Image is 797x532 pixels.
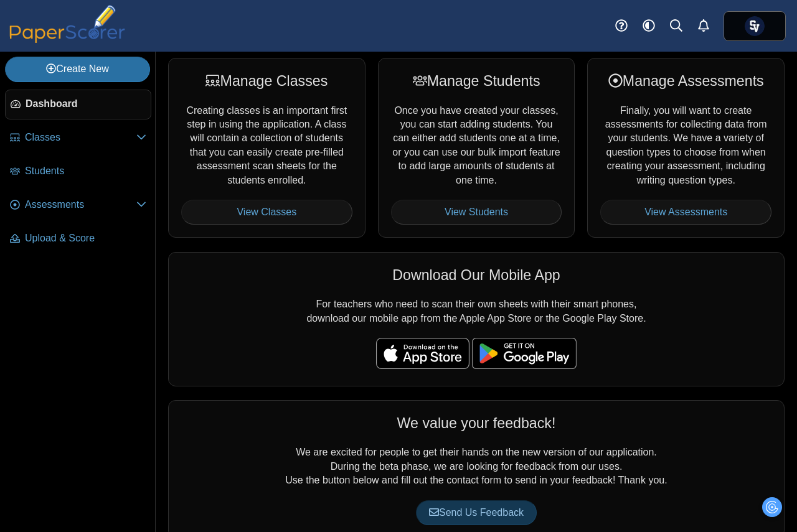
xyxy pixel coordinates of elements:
a: View Assessments [600,200,771,225]
img: PaperScorer [5,5,130,43]
a: Classes [5,123,151,153]
a: Dashboard [5,90,151,119]
div: We value your feedback! [181,413,771,433]
div: Manage Assessments [600,71,771,91]
div: Finally, you will want to create assessments for collecting data from your students. We have a va... [587,58,785,238]
div: For teachers who need to scan their own sheets with their smart phones, download our mobile app f... [168,252,785,386]
div: Once you have created your classes, you can start adding students. You can either add students on... [378,58,575,238]
span: Chris Paolelli [745,16,765,36]
img: apple-store-badge.svg [376,338,469,369]
span: Students [25,164,146,178]
span: Upload & Score [25,231,146,245]
span: Assessments [25,198,136,212]
a: Upload & Score [5,224,151,254]
span: Classes [25,131,136,144]
a: Send Us Feedback [416,500,537,525]
a: Create New [5,57,150,82]
div: Creating classes is an important first step in using the application. A class will contain a coll... [168,58,365,238]
div: Manage Students [391,71,562,91]
span: Dashboard [26,97,146,111]
a: Alerts [690,12,717,40]
a: ps.PvyhDibHWFIxMkTk [724,11,786,41]
a: View Students [391,200,562,225]
div: Download Our Mobile App [181,265,771,285]
a: Assessments [5,190,151,220]
a: Students [5,157,151,187]
img: ps.PvyhDibHWFIxMkTk [745,16,765,36]
div: Manage Classes [181,71,352,91]
a: View Classes [181,200,352,225]
img: google-play-badge.png [472,338,577,369]
span: Send Us Feedback [429,507,524,518]
a: PaperScorer [5,34,130,45]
